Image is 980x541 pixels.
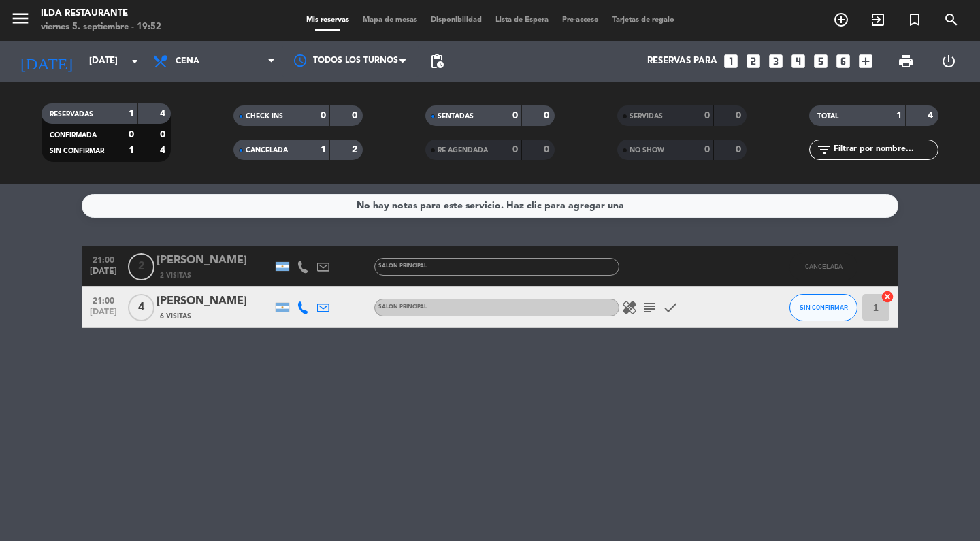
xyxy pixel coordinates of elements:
strong: 1 [321,145,326,154]
i: search [943,12,960,28]
strong: 0 [160,130,168,140]
button: SIN CONFIRMAR [789,294,857,321]
span: SERVIDAS [630,113,663,120]
strong: 0 [544,145,552,154]
strong: 1 [129,146,134,155]
div: Ilda restaurante [41,7,161,20]
i: subject [642,299,658,316]
span: Mis reservas [299,16,356,24]
span: SALON PRINCIPAL [378,263,427,269]
strong: 0 [704,145,710,154]
button: CANCELADA [789,253,857,280]
strong: 1 [129,109,134,118]
span: pending_actions [429,53,445,69]
span: SIN CONFIRMAR [50,148,104,154]
span: NO SHOW [630,147,664,154]
i: looks_6 [834,52,852,70]
span: [DATE] [86,267,120,282]
input: Filtrar por nombre... [832,142,938,157]
span: Lista de Espera [489,16,555,24]
i: add_box [857,52,875,70]
span: Cena [176,56,199,66]
div: [PERSON_NAME] [157,252,272,269]
i: healing [621,299,638,316]
span: 2 [128,253,154,280]
i: looks_4 [789,52,807,70]
i: looks_5 [812,52,830,70]
i: add_circle_outline [833,12,849,28]
span: Tarjetas de regalo [606,16,681,24]
button: menu [10,8,31,33]
span: 4 [128,294,154,321]
strong: 0 [544,111,552,120]
strong: 1 [896,111,902,120]
strong: 0 [512,111,518,120]
span: SENTADAS [438,113,474,120]
i: looks_two [745,52,762,70]
i: arrow_drop_down [127,53,143,69]
span: CANCELADA [805,263,843,270]
span: 21:00 [86,251,120,267]
strong: 0 [129,130,134,140]
strong: 4 [928,111,936,120]
span: print [898,53,914,69]
i: looks_3 [767,52,785,70]
span: CHECK INS [246,113,283,120]
i: [DATE] [10,46,82,76]
div: viernes 5. septiembre - 19:52 [41,20,161,34]
strong: 4 [160,146,168,155]
strong: 0 [736,145,744,154]
span: SIN CONFIRMAR [800,304,848,311]
strong: 2 [352,145,360,154]
span: Pre-acceso [555,16,606,24]
span: 21:00 [86,292,120,308]
span: [DATE] [86,308,120,323]
strong: 4 [160,109,168,118]
span: CONFIRMADA [50,132,97,139]
span: RESERVADAS [50,111,93,118]
strong: 0 [704,111,710,120]
i: cancel [881,290,894,304]
i: filter_list [816,142,832,158]
div: No hay notas para este servicio. Haz clic para agregar una [357,198,624,214]
i: menu [10,8,31,29]
i: power_settings_new [941,53,957,69]
div: [PERSON_NAME] [157,293,272,310]
span: Reservas para [647,56,717,67]
span: 2 Visitas [160,270,191,281]
span: TOTAL [817,113,838,120]
div: LOG OUT [927,41,970,82]
strong: 0 [512,145,518,154]
strong: 0 [352,111,360,120]
i: check [662,299,679,316]
strong: 0 [736,111,744,120]
span: CANCELADA [246,147,288,154]
i: looks_one [722,52,740,70]
i: turned_in_not [906,12,923,28]
span: Disponibilidad [424,16,489,24]
span: Mapa de mesas [356,16,424,24]
span: 6 Visitas [160,311,191,322]
strong: 0 [321,111,326,120]
span: SALON PRINCIPAL [378,304,427,310]
i: exit_to_app [870,12,886,28]
span: RE AGENDADA [438,147,488,154]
